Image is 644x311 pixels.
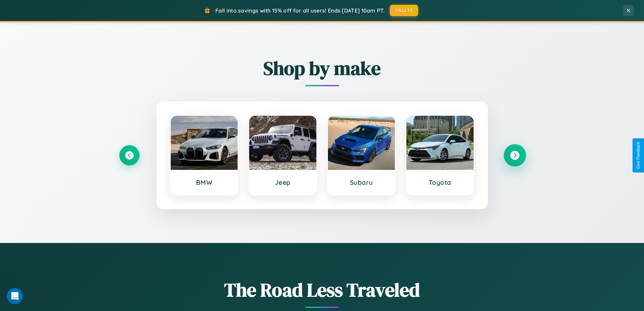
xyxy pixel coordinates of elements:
[177,178,231,186] h3: BMW
[119,277,525,303] h1: The Road Less Traveled
[119,55,525,81] h2: Shop by make
[413,178,467,186] h3: Toyota
[7,288,23,304] iframe: Intercom live chat
[390,5,418,16] button: FALL15
[335,178,388,186] h3: Subaru
[256,178,310,186] h3: Jeep
[215,7,385,14] span: Fall into savings with 15% off for all users! Ends [DATE] 10am PT.
[636,142,641,169] div: Give Feedback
